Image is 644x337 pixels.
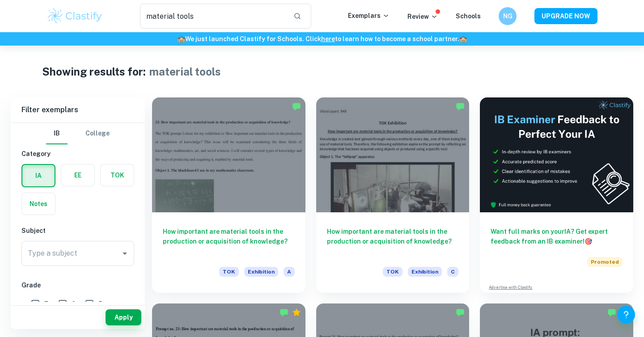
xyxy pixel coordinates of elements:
button: IB [46,123,68,144]
h6: We just launched Clastify for Schools. Click to learn how to become a school partner. [2,34,642,44]
a: here [321,35,335,42]
span: Promoted [587,257,623,267]
input: Search for any exemplars... [140,4,286,29]
button: UPGRADE NOW [534,8,597,24]
a: How important are material tools in the production or acquisition of knowledge?TOKExhibitionA [152,97,305,293]
h6: Category [21,149,134,159]
p: Review [407,12,438,21]
span: 5 [98,299,102,309]
div: Premium [292,308,301,317]
a: How important are material tools in the production or acquisition of knowledge?TOKExhibitionC [316,97,470,293]
h1: Showing results for: [42,63,146,80]
h6: Filter exemplars [11,97,145,122]
button: TOK [101,164,134,186]
span: A [284,267,295,277]
div: Filter type choice [46,123,110,144]
span: 🏫 [459,35,467,42]
span: 6 [72,299,76,309]
h6: How important are material tools in the production or acquisition of knowledge? [163,227,295,256]
a: Want full marks on yourIA? Get expert feedback from an IB examiner!PromotedAdvertise with Clastify [480,97,633,293]
h6: Grade [21,280,134,290]
button: Apply [106,309,141,325]
span: Exhibition [244,267,278,277]
img: Marked [456,102,465,111]
h6: Want full marks on your IA ? Get expert feedback from an IB examiner! [491,227,623,246]
button: NG [499,7,517,25]
a: Advertise with Clastify [489,284,532,291]
button: Open [119,247,131,260]
img: Marked [280,308,288,317]
img: Clastify logo [47,7,103,25]
span: 7 [44,299,48,309]
button: College [85,123,110,144]
h6: How important are material tools in the production or acquisition of knowledge? [327,227,459,256]
h1: material tools [149,63,221,80]
span: TOK [219,267,239,277]
img: Marked [607,308,616,317]
span: 🎯 [585,238,592,245]
img: Thumbnail [480,97,633,212]
img: Marked [456,308,465,317]
p: Exemplars [348,11,390,21]
a: Schools [456,13,481,20]
button: EE [61,164,94,186]
button: Notes [22,193,55,215]
button: Help and Feedback [617,306,635,324]
h6: Subject [21,226,134,236]
h6: NG [503,11,513,21]
button: IA [22,165,55,186]
span: 🏫 [178,35,185,42]
span: Exhibition [408,267,442,277]
span: TOK [383,267,402,277]
img: Marked [292,102,301,111]
span: C [447,267,458,277]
